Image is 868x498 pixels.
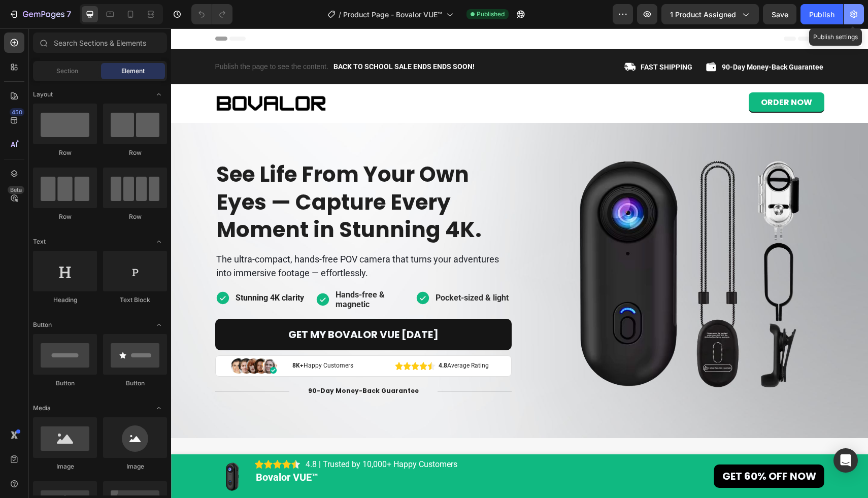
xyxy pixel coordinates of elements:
[44,65,156,84] img: gempages_570746079641863392-fb4f3a35-ee72-4d9a-a3d7-ab68275dabc0.png
[551,440,645,455] p: GET 60% OFF NOW
[60,330,106,345] img: gempages_570746079641863392-f836be88-4539-4e70-ab72-57ad14664b4d.webp
[33,320,52,329] span: Button
[535,33,546,44] img: gempages_570746079641863392-a46b8658-ce87-4dfa-b396-d4f97423c0b0.svg
[44,33,157,44] p: Publish the page to see the content.
[268,332,337,343] p: Average Rating
[151,234,167,250] span: Toggle open
[137,358,248,367] strong: 90-Day Money-Back Guarantee
[453,33,464,44] img: gempages_570746079641863392-b7b47e08-a595-4579-b282-0ea7eb6930b5.svg
[103,148,167,157] div: Row
[224,334,264,341] img: gempages_570746079641863392-1364568f-e166-45f7-ab67-ff50cb48eee4.svg
[470,35,521,42] p: FAST SHIPPING
[4,4,76,24] button: 7
[151,400,167,416] span: Toggle open
[103,295,167,305] div: Text Block
[33,148,97,157] div: Row
[763,4,796,24] button: Save
[268,334,276,341] strong: 4.8
[162,32,304,45] p: BACK TO SCHOOL SALE ENDS ENDS SOON!
[171,28,868,498] iframe: Design area
[117,298,268,314] p: Get My Bovalor VUE [DATE]
[56,67,78,76] span: Section
[45,225,328,250] span: The ultra-compact, hands-free POV camera that turns your adventures into immersive footage — effo...
[33,379,97,388] div: Button
[66,8,71,20] p: 7
[191,4,232,24] div: Undo/Redo
[103,212,167,221] div: Row
[33,462,97,471] div: Image
[477,10,505,19] span: Published
[44,290,341,322] a: Get My Bovalor VUE [DATE]
[809,9,834,20] div: Publish
[103,379,167,388] div: Button
[121,67,145,76] span: Element
[578,64,653,84] a: Order now
[33,404,51,413] span: Media
[64,264,133,274] p: Stunning 4K clarity
[151,317,167,333] span: Toggle open
[833,448,858,473] div: Open Intercom Messenger
[8,186,24,194] div: Beta
[800,4,843,24] button: Publish
[543,436,653,459] a: GET 60% OFF NOW
[33,32,167,53] input: Search Sections & Elements
[339,9,341,20] span: /
[121,334,132,341] strong: 8K+
[103,462,167,471] div: Image
[772,10,788,19] span: Save
[121,332,190,343] p: Happy Customers
[33,90,53,99] span: Layout
[164,261,214,281] span: Hands-free & magnetic
[33,295,97,305] div: Heading
[670,9,736,20] span: 1 product assigned
[44,131,341,217] h2: See Life From Your Own Eyes — Capture Every Moment in Stunning 4K.
[151,86,167,103] span: Toggle open
[33,237,46,246] span: Text
[33,212,97,221] div: Row
[590,68,641,80] span: Order now
[551,35,652,42] p: 90-Day Money-Back Guarantee
[264,264,338,274] span: Pocket-sized & light
[661,4,759,24] button: 1 product assigned
[343,9,442,20] span: Product Page - Bovalor VUE™
[10,108,24,116] div: 450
